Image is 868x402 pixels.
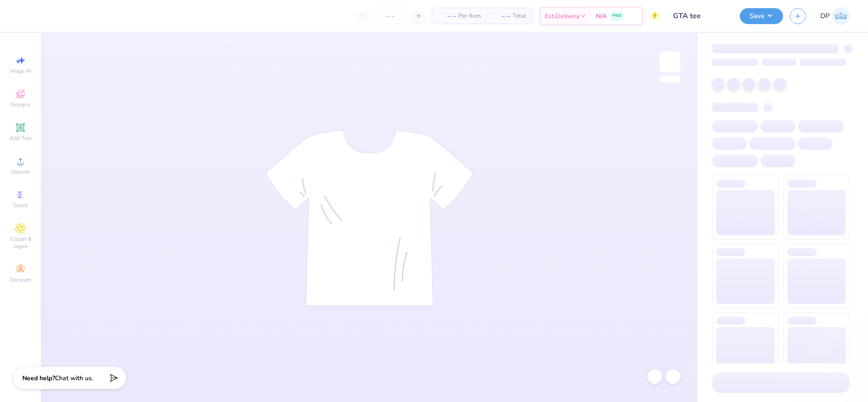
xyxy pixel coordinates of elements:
img: Darlene Padilla [832,7,850,25]
strong: Need help? [22,374,55,382]
span: – – [438,11,456,21]
span: Add Text [10,134,31,142]
span: Greek [14,202,28,209]
img: tee-skeleton.svg [265,129,474,306]
span: Upload [11,168,30,175]
span: DP [820,11,830,21]
input: Untitled Design [666,7,733,25]
span: FREE [612,13,622,19]
input: – – [373,8,408,24]
span: Image AI [10,67,31,74]
span: Total [513,11,526,21]
span: Per Item [459,11,481,21]
span: Decorate [10,276,31,283]
a: DP [820,7,850,25]
span: Designs [10,101,30,108]
span: Chat with us. [55,374,93,382]
span: N/A [596,11,607,21]
span: Est. Delivery [545,11,579,21]
span: Clipart & logos [5,235,36,250]
span: – – [492,11,510,21]
button: Save [740,8,783,24]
